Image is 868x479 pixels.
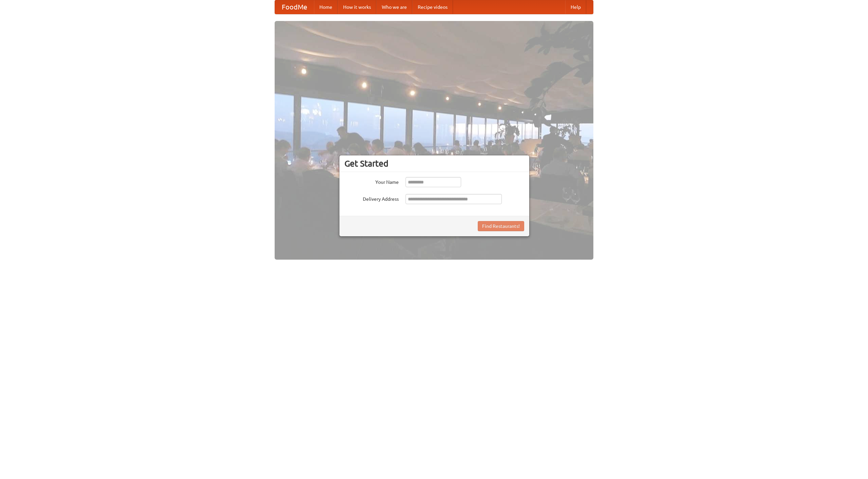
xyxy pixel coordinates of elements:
a: Recipe videos [412,0,453,14]
a: Help [565,0,586,14]
label: Delivery Address [344,194,399,202]
a: Who we are [376,0,412,14]
button: Find Restaurants! [478,221,524,231]
a: FoodMe [275,0,314,14]
h3: Get Started [344,158,524,169]
a: How it works [338,0,376,14]
label: Your Name [344,177,399,186]
a: Home [314,0,338,14]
